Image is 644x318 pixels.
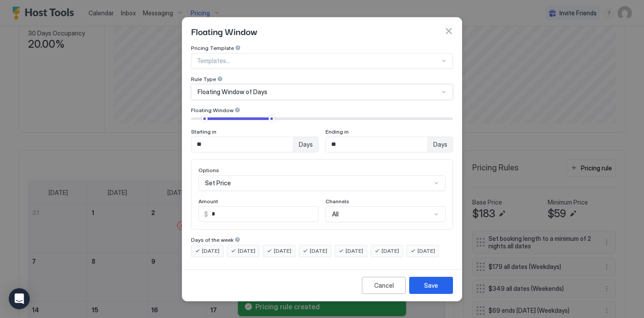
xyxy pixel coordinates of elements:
[191,45,234,51] span: Pricing Template
[204,210,208,218] span: $
[191,128,216,135] span: Starting in
[198,167,219,173] span: Options
[374,281,394,290] div: Cancel
[362,277,406,294] button: Cancel
[299,141,313,148] span: Days
[9,288,30,309] div: Open Intercom Messenger
[198,198,218,205] span: Amount
[191,107,234,113] span: Floating Window
[191,237,234,243] span: Days of the week
[191,25,257,38] span: Floating Window
[274,247,291,255] span: [DATE]
[346,247,363,255] span: [DATE]
[205,179,231,187] span: Set Price
[418,247,435,255] span: [DATE]
[202,247,219,255] span: [DATE]
[198,88,267,96] span: Floating Window of Days
[326,128,349,135] span: Ending in
[382,247,399,255] span: [DATE]
[332,210,339,218] span: All
[424,281,438,290] div: Save
[238,247,255,255] span: [DATE]
[326,137,428,152] input: Input Field
[433,141,447,148] span: Days
[208,207,318,222] input: Input Field
[310,247,327,255] span: [DATE]
[191,137,293,152] input: Input Field
[326,198,349,205] span: Channels
[191,76,216,82] span: Rule Type
[409,277,453,294] button: Save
